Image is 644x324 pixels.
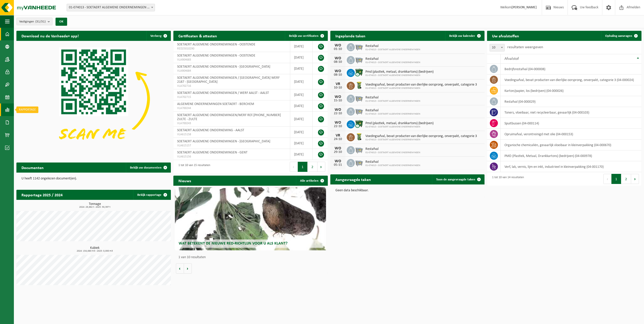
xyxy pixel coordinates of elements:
[333,69,343,73] div: WO
[177,140,270,143] span: SOETAERT ALGEMENE ONDERNEMINGEN - [GEOGRAPHIC_DATA]
[365,125,434,128] span: 01-074013 - SOETAERT ALGEMENE ONDERNEMINGEN
[317,162,325,172] button: Next
[133,190,170,200] a: Bekijk rapportage
[333,82,343,86] div: VR
[333,108,343,112] div: WO
[296,176,327,186] a: Alle artikelen
[177,121,286,125] span: VLA700243
[16,163,49,172] h2: Documenten
[605,34,632,38] span: Ophaling aanvragen
[365,113,420,116] span: 01-074013 - SOETAERT ALGEMENE ONDERNEMINGEN
[285,31,327,41] a: Bekijk uw certificaten
[355,81,363,90] img: WB-0140-HPE-GN-50
[445,31,484,41] a: Bekijk uw kalender
[290,52,313,63] td: [DATE]
[290,41,313,52] td: [DATE]
[177,144,286,148] span: VLA615157
[177,54,255,58] span: SOETAERT ALGEMENE ONDERNEMINGEN - OOSTENDE
[173,31,222,41] h2: Certificaten & attesten
[355,55,363,64] img: WB-2500-GAL-GY-01
[365,57,420,61] span: Restafval
[67,4,155,11] span: 01-074013 - SOETAERT ALGEMENE ONDERNEMINGEN - OOSTENDE
[333,112,343,115] div: 22-10
[177,69,286,73] span: VLA904684
[501,161,641,172] td: verf, lak, vernis, lijm en inkt, industrieel in kleinverpakking (04-001170)
[290,138,313,149] td: [DATE]
[56,18,67,26] button: OK
[177,106,286,110] span: VLA700244
[432,174,484,184] a: Toon de aangevraagde taken
[19,250,171,252] span: 2024: 154,680 m3 - 2025: 0,000 m3
[333,60,343,64] div: 08-10
[179,241,287,246] span: Wat betekent de nieuwe RED-richtlijn voor u als klant?
[501,107,641,118] td: toners, vloeibaar, niet recycleerbaar, gevaarlijk (04-000103)
[501,96,641,107] td: restafval (04-000029)
[501,129,641,140] td: opruimafval, verontreinigd met olie (04-000153)
[507,45,543,49] label: resultaten weergeven
[355,107,363,115] img: WB-2500-GAL-GY-01
[501,118,641,129] td: spuitbussen (04-000114)
[365,160,420,164] span: Restafval
[177,95,286,99] span: VLA702715
[501,64,641,74] td: bedrijfsrestafval (04-000008)
[501,74,641,85] td: voedingsafval, bevat producten van dierlijke oorsprong, onverpakt, categorie 3 (04-000024)
[289,34,318,38] span: Bekijk uw certificaten
[146,31,170,41] button: Verberg
[290,63,313,74] td: [DATE]
[16,18,52,25] button: Vestigingen(31/31)
[621,174,631,184] button: 2
[290,112,313,127] td: [DATE]
[330,174,376,184] h2: Aangevraagde taken
[365,138,477,141] span: 01-074013 - SOETAERT ALGEMENE ONDERNEMINGEN
[449,34,475,38] span: Bekijk uw kalender
[365,109,420,113] span: Restafval
[177,65,270,69] span: SOETAERT ALGEMENE ONDERNEMINGEN - [GEOGRAPHIC_DATA]
[176,161,210,172] div: 1 tot 10 van 15 resultaten
[501,140,641,150] td: organische chemicaliën, gevaarlijk vloeibaar in kleinverpakking (04-000670)
[290,74,313,89] td: [DATE]
[126,163,170,173] a: Bekijk uw documenten
[333,146,343,150] div: WO
[355,158,363,167] img: WB-2500-GAL-GY-01
[333,125,343,128] div: 22-10
[175,187,326,250] a: Wat betekent de nieuwe RED-richtlijn voor u als klant?
[16,190,68,200] h2: Rapportage 2025 / 2024
[333,99,343,102] div: 15-10
[335,189,480,192] p: Geen data beschikbaar.
[365,44,420,48] span: Restafval
[173,176,196,185] h2: Nieuws
[150,34,162,38] span: Verberg
[490,44,505,51] span: 10
[436,178,475,181] span: Toon de aangevraagde taken
[333,138,343,141] div: 24-10
[298,162,308,172] button: 1
[177,113,281,121] span: SOETAERT ALGEMENE ONDERNEMINGEN/WERF REF.[PHONE_NUMBER] ZULTE - ZULTE
[330,31,370,41] h2: Ingeplande taken
[177,128,244,132] span: SOETAERT ALGEMENE ONDERNEMING - AALST
[178,256,325,259] p: 1 van 10 resultaten
[177,76,280,84] span: SOETAERT ALGEMENE ONDERNEMINGEN / [GEOGRAPHIC_DATA] WERF 2187 - [GEOGRAPHIC_DATA]
[177,132,286,137] span: VLA615158
[130,166,162,169] span: Bekijk uw documenten
[365,100,420,103] span: 01-074013 - SOETAERT ALGEMENE ONDERNEMINGEN
[365,74,434,77] span: 01-074013 - SOETAERT ALGEMENE ONDERNEMINGEN
[290,127,313,138] td: [DATE]
[504,57,519,61] span: Afvalstof
[365,61,420,64] span: 01-074013 - SOETAERT ALGEMENE ONDERNEMINGEN
[333,47,343,51] div: 01-10
[290,162,298,172] button: Previous
[308,162,317,172] button: 2
[19,206,171,208] span: 2024: 29,882 t - 2025: 30,397 t
[355,68,363,77] img: WB-1100-CU
[184,263,192,274] button: Volgende
[365,87,477,90] span: 01-074013 - SOETAERT ALGEMENE ONDERNEMINGEN
[333,43,343,47] div: WO
[487,31,524,41] h2: Uw afvalstoffen
[333,56,343,60] div: WO
[603,174,611,184] button: Previous
[611,174,621,184] button: 1
[333,95,343,99] div: WO
[290,89,313,100] td: [DATE]
[177,43,255,46] span: SOETAERT ALGEMENE ONDERNEMINGEN - OOSTENDE
[177,151,248,154] span: SOETAERT ALGEMENE ONDERNEMINGEN - GENT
